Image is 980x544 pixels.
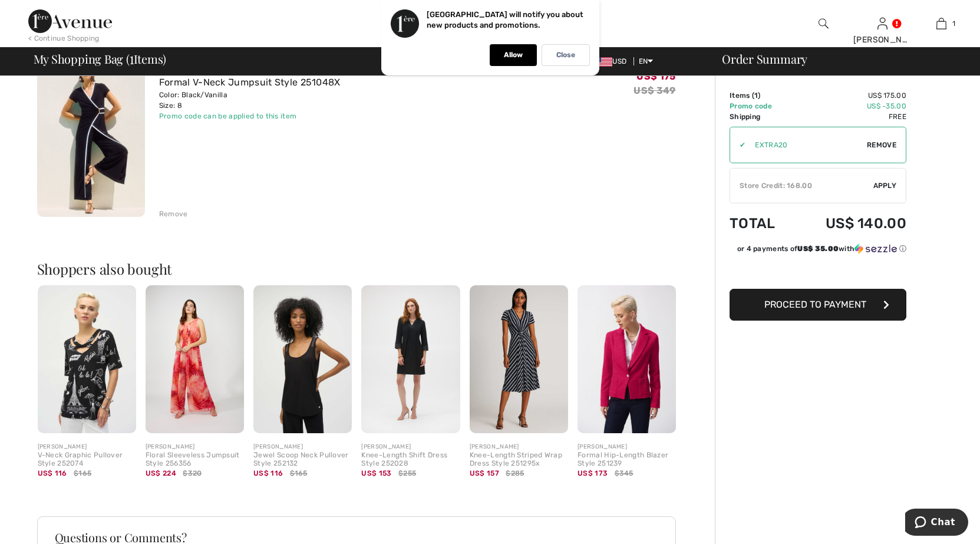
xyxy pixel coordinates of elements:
[745,127,867,163] input: Promo code
[730,111,793,122] td: Shipping
[470,451,568,468] div: Knee-Length Striped Wrap Dress Style 251295x
[905,509,968,538] iframe: Opens a widget where you can chat to one of our agents
[361,443,460,451] div: [PERSON_NAME]
[730,101,793,111] td: Promo code
[37,262,685,276] h2: Shoppers also bought
[470,469,499,477] span: US$ 157
[797,245,839,253] span: US$ 35.00
[853,34,911,46] div: [PERSON_NAME]
[793,203,906,243] td: US$ 140.00
[730,289,906,321] button: Proceed to Payment
[361,285,460,433] img: Knee-Length Shift Dress Style 252028
[764,299,866,310] span: Proceed to Payment
[633,85,675,96] s: US$ 349
[615,468,633,479] span: $345
[159,90,341,111] div: Color: Black/Vanilla Size: 8
[361,451,460,468] div: Knee-Length Shift Dress Style 252028
[730,140,745,150] div: ✔
[793,90,906,101] td: US$ 175.00
[730,203,793,243] td: Total
[290,468,308,479] span: $165
[578,443,676,451] div: [PERSON_NAME]
[159,209,188,219] div: Remove
[730,243,906,258] div: or 4 payments ofUS$ 35.00withSezzle Click to learn more about Sezzle
[38,451,136,468] div: V-Neck Graphic Pullover Style 252074
[159,77,341,88] a: Formal V-Neck Jumpsuit Style 251048X
[819,17,829,31] img: search the website
[793,101,906,111] td: US$ -35.00
[398,468,416,479] span: $255
[253,285,352,433] img: Jewel Scoop Neck Pullover Style 252132
[754,91,758,100] span: 1
[578,285,676,433] img: Formal Hip-Length Blazer Style 251239
[38,469,67,477] span: US$ 116
[146,443,244,451] div: [PERSON_NAME]
[730,258,906,285] iframe: PayPal-paypal
[74,468,91,479] span: $165
[506,468,524,479] span: $285
[639,57,654,65] span: EN
[708,53,973,65] div: Order Summary
[556,51,575,60] p: Close
[159,111,341,121] div: Promo code can be applied to this item
[636,71,675,82] span: US$ 175
[146,451,244,468] div: Floral Sleeveless Jumpsuit Style 256356
[593,57,612,67] img: US Dollar
[253,451,352,468] div: Jewel Scoop Neck Pullover Style 252132
[854,243,897,254] img: Sezzle
[578,451,676,468] div: Formal Hip-Length Blazer Style 251239
[873,180,897,191] span: Apply
[952,18,955,29] span: 1
[253,443,352,451] div: [PERSON_NAME]
[470,285,568,433] img: Knee-Length Striped Wrap Dress Style 251295x
[877,17,887,31] img: My Info
[55,532,658,543] h3: Questions or Comments?
[737,243,906,254] div: or 4 payments of with
[130,50,134,65] span: 1
[793,111,906,122] td: Free
[28,33,100,44] div: < Continue Shopping
[867,140,896,150] span: Remove
[38,443,136,451] div: [PERSON_NAME]
[730,180,873,191] div: Store Credit: 168.00
[578,469,608,477] span: US$ 173
[470,443,568,451] div: [PERSON_NAME]
[183,468,202,479] span: $320
[593,57,631,65] span: USD
[504,51,523,60] p: Allow
[912,17,970,31] a: 1
[34,53,167,65] span: My Shopping Bag ( Items)
[361,469,391,477] span: US$ 153
[146,469,176,477] span: US$ 224
[28,9,112,33] img: 1ère Avenue
[730,90,793,101] td: Items ( )
[427,10,583,29] p: [GEOGRAPHIC_DATA] will notify you about new products and promotions.
[936,17,946,31] img: My Bag
[253,469,283,477] span: US$ 116
[37,55,145,217] img: Formal V-Neck Jumpsuit Style 251048X
[38,285,136,433] img: V-Neck Graphic Pullover Style 252074
[877,18,887,29] a: Sign In
[146,285,244,433] img: Floral Sleeveless Jumpsuit Style 256356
